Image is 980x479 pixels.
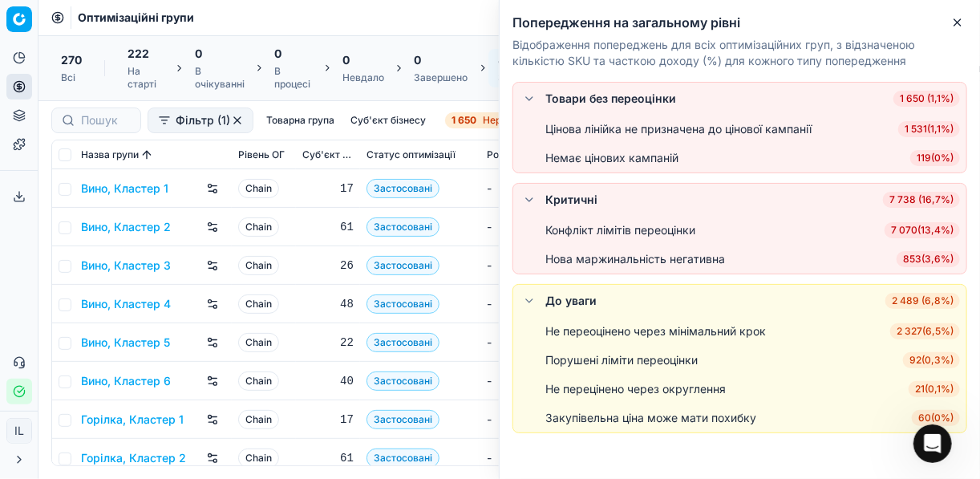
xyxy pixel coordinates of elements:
span: Застосовані [366,371,439,391]
div: Доброго дня ! [26,245,108,261]
span: Рівень OГ [238,148,285,161]
button: Sorted by Назва групи ascending [139,147,155,163]
button: go back [10,6,41,37]
b: кілька годин [39,160,124,173]
div: 17 [302,412,354,428]
span: Chain [238,294,279,314]
input: Пошук [81,112,131,128]
div: Нова маржинальність негативна [545,251,725,267]
div: Mariia каже… [13,235,308,272]
td: - [480,285,589,323]
span: Нерозподілені товари не будуть переоцінюватись [483,114,720,127]
a: Горілка, Кластер 1 [81,412,184,428]
span: 2 327 ( 6,5% ) [890,323,960,339]
b: Mariia [96,203,131,214]
span: Chain [238,217,279,237]
span: Chain [238,371,279,391]
button: вибір GIF-файлів [51,356,63,369]
div: 22 [302,335,354,351]
span: Застосовані [366,256,439,275]
div: joined the conversation [96,201,245,216]
div: Закрити [281,6,310,35]
a: 1 650Нерозподілені товари не будуть переоцінюватись [445,112,727,128]
div: 17 [302,181,354,197]
button: Вибір емодзі [25,356,38,369]
td: - [480,323,589,362]
span: 7 738 (16,7%) [883,192,960,208]
a: Вино, Кластер 3 [81,258,171,274]
iframe: Intercom live chat [913,424,952,463]
h2: Попередження на загальному рівні [512,13,967,32]
div: Всі [61,71,82,84]
button: Start recording [102,356,115,369]
a: Горілка, Кластер 2 [81,450,186,466]
img: Profile image for Mariia [75,201,91,217]
span: Chain [238,449,279,468]
div: В процесі [274,65,312,91]
p: У мережі [78,20,127,36]
span: Застосовані [366,333,439,352]
td: - [480,362,589,400]
button: IL [6,418,32,444]
h1: Mariia [78,8,117,20]
strong: 1 650 [452,114,476,127]
div: Закупівельна ціна може мати похибку [545,410,756,426]
span: 0 [342,52,350,68]
div: Немає цінових кампаній [545,150,678,166]
span: 2 489 (6,8%) [885,293,960,309]
textarea: Повідомлення... [14,323,307,350]
span: 92 ( 0,3% ) [903,352,960,368]
span: Застосовані [366,410,439,429]
td: - [480,246,589,285]
div: В очікуванні [195,65,245,91]
a: Вино, Кластер 2 [81,219,171,235]
td: - [480,439,589,477]
div: Порушені ліміти переоцінки [545,352,698,368]
div: Operator каже… [13,63,308,198]
div: Цінова лінійка не призначена до цінової кампанії [545,121,812,137]
div: 26 [302,258,354,274]
div: 61 [302,219,354,235]
span: Застосовані [366,449,439,468]
div: До уваги [545,293,597,309]
div: Конфлікт лімітів переоцінки [545,222,695,238]
span: Chain [238,333,279,352]
img: Profile image for Mariia [46,9,71,35]
span: Застосовані [366,294,439,314]
div: Доброго дня ! [13,235,121,270]
td: - [480,169,589,208]
div: Ви отримаєте відповідь тут і на свою ел. пошту: ✉️ [26,73,250,136]
span: 1 650 (1,1%) [893,91,960,107]
p: Відображення попереджень для всіх оптимізаційних груп, з відзначеною кількістю SKU та часткою дох... [512,37,967,69]
span: 60 ( 0% ) [912,410,960,426]
span: Chain [238,410,279,429]
a: Вино, Кластер 4 [81,296,171,312]
span: 0 [274,46,281,62]
div: Застосовано [498,71,560,84]
div: Не перецінено через округлення [545,381,726,397]
span: 853 ( 3,6% ) [897,251,960,267]
button: Фільтр (1) [148,108,253,133]
b: [EMAIL_ADDRESS][DOMAIN_NAME] [26,105,153,134]
span: Chain [238,179,279,198]
td: - [480,400,589,439]
span: 0 [415,52,422,68]
span: Застосовані [366,217,439,237]
span: Розклад переоцінювання [487,148,583,161]
span: Статус оптимізації [366,148,456,161]
span: 119 ( 0% ) [910,150,960,166]
span: Оптимізаційні групи [78,10,194,26]
a: Вино, Кластер 5 [81,335,170,351]
div: 40 [302,373,354,389]
div: Критичні [545,192,597,208]
span: Назва групи [81,148,139,161]
div: Товари без переоцінки [545,91,676,107]
div: Mariia каже… [13,198,308,235]
span: 1 531 ( 1,1% ) [898,121,960,137]
span: 0 [195,46,202,62]
span: 222 [128,46,149,62]
div: Ви отримаєте відповідь тут і на свою ел. пошту:✉️[EMAIL_ADDRESS][DOMAIN_NAME]Звичайний час відпов... [13,63,263,185]
span: Застосовані [366,179,439,198]
span: 7 070 ( 13,4% ) [885,222,960,238]
div: 48 [302,296,354,312]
